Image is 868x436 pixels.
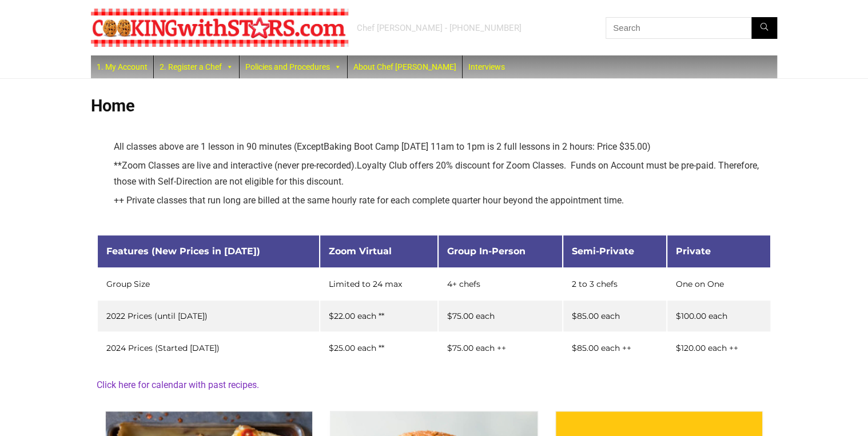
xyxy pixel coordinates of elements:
div: $75.00 each ++ [447,344,554,352]
div: $85.00 each [572,312,658,320]
div: 4+ chefs [447,280,554,288]
span: Features (New Prices in [DATE]) [106,246,260,257]
button: Search [751,17,777,39]
span: Zoom Virtual [329,246,392,257]
div: $100.00 each [676,312,762,320]
div: $85.00 each ++ [572,344,658,352]
a: 1. My Account [91,55,153,78]
span: Baking Boot Camp [DATE] 11am to 1pm is 2 full lessons in 2 hours: Price $35.00) [324,141,651,152]
div: Limited to 24 max [329,280,429,288]
div: 2022 Prices (until [DATE]) [106,312,310,320]
div: $75.00 each [447,312,554,320]
div: Chef [PERSON_NAME] - [PHONE_NUMBER] [357,22,521,34]
h1: Home [91,96,777,115]
li: ** Loyalty Club offers 20% discount for Zoom Classes. Funds on Account must be pre-paid. Therefor... [114,158,771,190]
a: About Chef [PERSON_NAME] [348,55,462,78]
span: Zoom Classes are live and interactive (never pre-recorded). [122,160,357,171]
div: One on One [676,280,762,288]
span: Group In-Person [447,246,525,257]
div: $22.00 each ** [329,312,429,320]
div: 2 to 3 chefs [572,280,658,288]
li: All classes above are 1 lesson in 90 minutes (Except [114,139,771,155]
img: Chef Paula's Cooking With Stars [91,9,348,47]
li: ++ Private classes that run long are billed at the same hourly rate for each complete quarter hou... [114,193,771,209]
div: Group Size [106,280,310,288]
a: Interviews [463,55,511,78]
div: $25.00 each ** [329,344,429,352]
a: 2. Register a Chef [154,55,239,78]
span: Private [676,246,711,257]
span: Semi-Private [572,246,634,257]
input: Search [606,17,777,39]
div: 2024 Prices (Started [DATE]) [106,344,310,352]
a: Policies and Procedures [240,55,347,78]
div: $120.00 each ++ [676,344,762,352]
a: Click here for calendar with past recipes. [97,379,259,390]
